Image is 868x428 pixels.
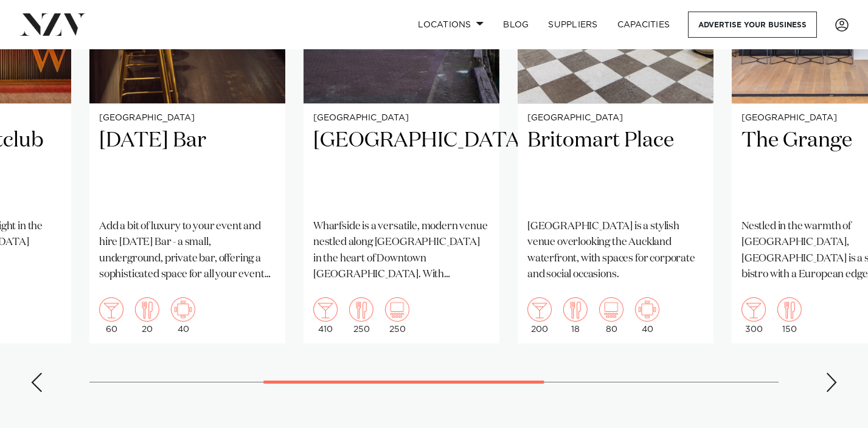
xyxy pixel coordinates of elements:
[563,297,588,334] div: 18
[599,297,623,334] div: 80
[313,297,338,322] img: cocktail.png
[493,12,538,38] a: BLOG
[599,297,623,322] img: theatre.png
[135,297,159,322] img: dining.png
[99,127,276,209] h2: [DATE] Bar
[385,297,409,322] img: theatre.png
[563,297,588,322] img: dining.png
[349,297,373,334] div: 250
[741,297,766,334] div: 300
[777,297,802,334] div: 150
[171,297,195,334] div: 40
[313,219,490,283] p: Wharfside is a versatile, modern venue nestled along [GEOGRAPHIC_DATA] in the heart of Downtown [...
[313,127,490,209] h2: [GEOGRAPHIC_DATA]
[313,297,338,334] div: 410
[527,297,552,322] img: cocktail.png
[777,297,802,322] img: dining.png
[741,297,766,322] img: cocktail.png
[385,297,409,334] div: 250
[408,12,493,38] a: Locations
[635,297,659,334] div: 40
[538,12,607,38] a: SUPPLIERS
[99,219,276,283] p: Add a bit of luxury to your event and hire [DATE] Bar - a small, underground, private bar, offeri...
[19,13,86,35] img: nzv-logo.png
[527,297,552,334] div: 200
[349,297,373,322] img: dining.png
[527,127,704,209] h2: Britomart Place
[171,297,195,322] img: meeting.png
[608,12,680,38] a: Capacities
[688,12,817,38] a: Advertise your business
[135,297,159,334] div: 20
[99,297,123,322] img: cocktail.png
[527,219,704,283] p: [GEOGRAPHIC_DATA] is a stylish venue overlooking the Auckland waterfront, with spaces for corpora...
[527,114,704,123] small: [GEOGRAPHIC_DATA]
[99,297,123,334] div: 60
[313,114,490,123] small: [GEOGRAPHIC_DATA]
[635,297,659,322] img: meeting.png
[99,114,276,123] small: [GEOGRAPHIC_DATA]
